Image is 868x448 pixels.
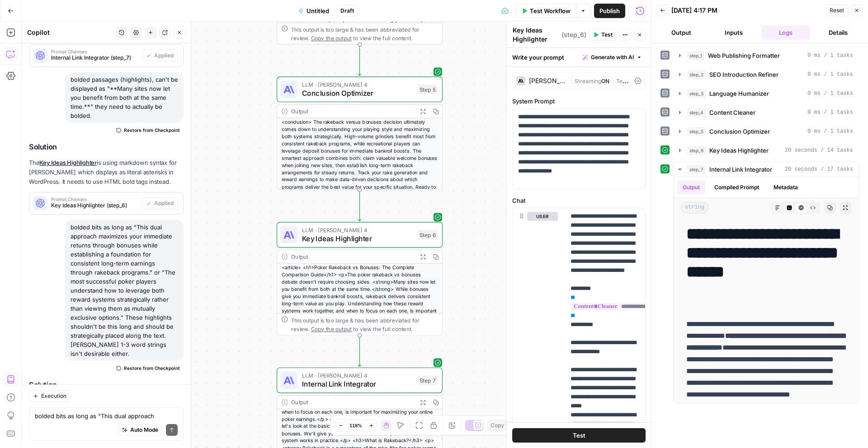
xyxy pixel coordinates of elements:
div: Step 5 [417,84,438,94]
span: Restore from Checkpoint [124,364,180,372]
div: LLM · [PERSON_NAME] 4Conclusion OptimizerStep 5Output<conclusion> The rakeback versus bonuses dec... [277,77,443,190]
div: <conclusion> The rakeback versus bonuses decision ultimately comes down to understanding your pla... [277,118,442,212]
span: Test [601,31,613,39]
button: Test Workflow [516,4,576,18]
span: Untitled [307,6,329,15]
span: Applied [154,199,174,207]
button: Copy [487,420,508,431]
button: Execution [29,390,71,402]
span: Internal Link Integrator (step_7) [51,54,138,62]
label: System Prompt [512,97,646,106]
span: step_3 [687,89,706,98]
span: string [681,202,708,214]
button: 20 seconds / 17 tasks [674,162,859,177]
span: Internal Link Integrator [302,378,413,389]
g: Edge from step_4 to step_5 [358,44,361,75]
span: step_6 [687,146,706,155]
div: Step 7 [417,375,438,385]
button: user [527,212,558,221]
div: Write your prompt [507,48,651,66]
span: Key Ideas Highlighter [302,233,413,244]
button: 0 ms / 1 tasks [674,67,859,82]
div: Copilot [27,28,113,37]
span: Prompt Changes [51,49,138,54]
span: Web Publishing Formatter [708,51,780,60]
button: Metadata [768,181,803,194]
button: Applied [142,197,178,209]
span: Reset [830,6,844,14]
span: step_2 [687,70,706,79]
span: | [609,76,616,85]
label: Chat [512,196,646,205]
div: bolded bits as long as "This dual approach maximizes your immediate returns through bonuses while... [65,220,184,361]
span: Copy the output [311,34,352,41]
div: Step 6 [417,230,438,239]
div: Output [291,107,413,116]
button: Untitled [293,4,335,18]
span: Copy the output [311,325,352,331]
span: step_5 [687,127,706,136]
span: 0 ms / 1 tasks [807,89,853,98]
button: Details [814,25,863,40]
button: Test [512,428,646,443]
span: 0 ms / 1 tasks [807,51,853,60]
button: Applied [142,50,178,61]
span: LLM · [PERSON_NAME] 4 [302,226,413,234]
div: [PERSON_NAME] 4 [529,78,566,84]
span: step_1 [687,51,704,60]
button: Publish [594,4,625,18]
span: Conclusion Optimizer [302,88,413,98]
span: Execution [41,392,66,400]
g: Edge from step_6 to step_7 [358,336,361,367]
button: Reset [826,5,848,16]
span: Test Workflow [530,6,571,15]
button: Compiled Prompt [709,181,764,194]
div: Output [291,252,413,261]
button: Logs [762,25,811,40]
span: | [570,76,575,85]
span: Streaming [575,78,601,84]
span: Language Humanizer [709,89,769,98]
span: SEO Introduction Refiner [709,70,778,79]
textarea: Key Ideas Highlighter [513,26,559,44]
span: ( step_6 ) [561,30,586,39]
span: LLM · [PERSON_NAME] 4 [302,80,413,89]
p: The is using markdown syntax for [PERSON_NAME] which displays as literal asterisks in WordPress. ... [29,158,184,187]
span: Copy [491,421,504,429]
span: 0 ms / 1 tasks [807,70,853,79]
button: Generate with AI [579,51,646,63]
span: 0 ms / 1 tasks [807,108,853,117]
div: This output is too large & has been abbreviated for review. to view the full content. [291,25,438,42]
span: Generate with AI [591,53,634,61]
span: Prompt Changes [51,197,138,201]
div: bolded passages (highlights), can't be displayed as "**Many sites now let you benefit from both a... [65,72,184,123]
div: Output [291,398,413,406]
span: Internal Link Integrator [709,165,772,174]
span: step_4 [687,108,706,117]
span: Applied [154,51,174,60]
div: LLM · [PERSON_NAME] 4Key Ideas HighlighterStep 6Output<article> <h1>Poker Rakeback vs Bonuses: Th... [277,222,443,336]
a: Key Ideas Highlighter [39,159,97,166]
div: This output is too large & has been abbreviated for review. to view the full content. [291,316,438,333]
span: 118% [349,422,362,429]
span: Temp [616,76,631,85]
button: Restore from Checkpoint [113,363,184,373]
span: Key Ideas Highlighter (step_6) [51,201,138,210]
span: 0.2 [631,78,639,84]
div: 20 seconds / 17 tasks [674,177,859,403]
span: 0 ms / 1 tasks [807,127,853,135]
h2: Solution [29,381,184,389]
button: 0 ms / 1 tasks [674,86,859,101]
span: Restore from Checkpoint [124,126,180,134]
span: Auto Mode [130,426,158,434]
span: Content Cleaner [709,108,755,117]
h2: Solution [29,143,184,151]
button: Restore from Checkpoint [113,125,184,135]
button: 20 seconds / 14 tasks [674,143,859,158]
span: Test [573,431,585,440]
span: Publish [599,6,620,15]
span: LLM · [PERSON_NAME] 4 [302,371,413,380]
g: Edge from step_5 to step_6 [358,190,361,221]
span: Draft [340,7,354,15]
span: 20 seconds / 14 tasks [785,146,853,154]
